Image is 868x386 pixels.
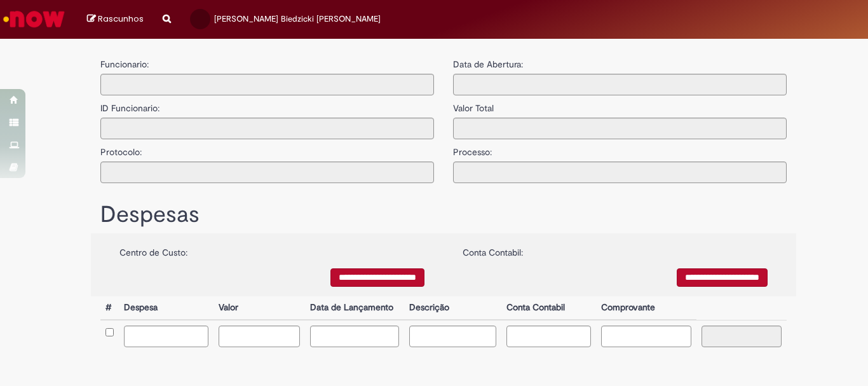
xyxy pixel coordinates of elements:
h1: Despesas [100,202,787,228]
img: ServiceNow [1,6,67,32]
th: Comprovante [596,296,697,320]
label: Centro de Custo: [119,240,187,259]
th: # [100,296,119,320]
label: Processo: [453,139,492,158]
a: Rascunhos [87,13,144,25]
label: ID Funcionario: [100,95,159,114]
label: Protocolo: [100,139,142,158]
th: Valor [214,296,304,320]
span: Rascunhos [98,13,144,25]
th: Descrição [404,296,501,320]
th: Despesa [119,296,214,320]
th: Data de Lançamento [305,296,405,320]
label: Valor Total [453,95,494,114]
th: Conta Contabil [501,296,596,320]
label: Data de Abertura: [453,58,523,71]
label: Conta Contabil: [463,240,523,259]
label: Funcionario: [100,58,149,71]
span: [PERSON_NAME] Biedzicki [PERSON_NAME] [214,13,381,24]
